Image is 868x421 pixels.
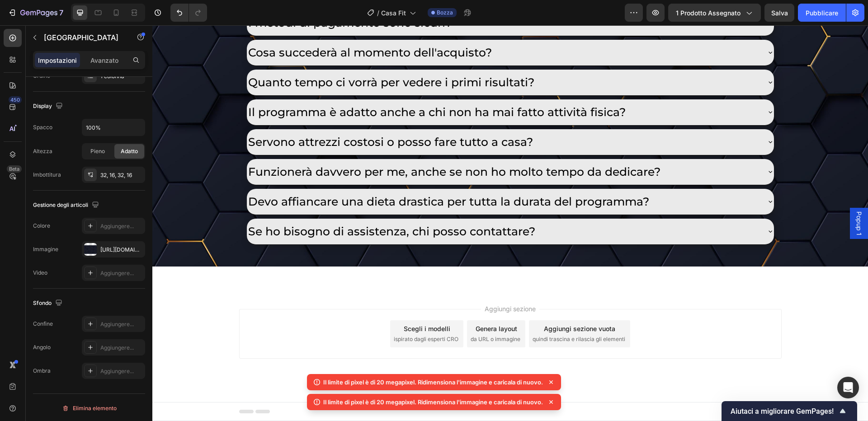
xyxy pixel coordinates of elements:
font: 450 [10,97,20,103]
button: Pubblicare [798,4,846,22]
p: Riga [44,32,121,43]
font: Il limite di pixel è di 20 megapixel. Ridimensiona l'immagine e caricala di nuovo. [323,398,543,406]
font: Altezza [33,148,52,154]
font: Immagine [33,246,58,253]
font: Imbottitura [33,171,61,178]
font: [URL][DOMAIN_NAME] [100,246,159,253]
font: Gestione degli articoli [33,201,88,208]
font: Sfondo [33,299,52,306]
button: Salva [764,4,794,22]
font: Aggiungere... [100,368,134,374]
font: Pubblicare [806,9,838,17]
font: quindi trascina e rilascia gli elementi [380,310,473,317]
font: Aggiungere... [100,321,134,327]
button: Mostra sondaggio - Aiutaci a migliorare GemPages! [731,406,848,416]
font: Aggiungi sezione [332,280,383,287]
button: 1 prodotto assegnato [668,4,761,22]
font: Aggiungere... [100,270,134,276]
iframe: Area di progettazione [152,25,868,421]
p: Servono attrezzi costosi o posso fare tutto a casa? [96,109,381,125]
div: Apri Intercom Messenger [837,377,859,398]
button: Elimina elemento [33,401,145,416]
font: / [377,9,379,17]
font: Aiutaci a migliorare GemPages! [731,407,834,416]
font: Popup 1 [703,186,711,210]
p: Funzionerà davvero per me, anche se non ho molto tempo da dedicare? [96,139,508,154]
font: Scegli i modelli [251,299,298,307]
p: Devo affiancare una dieta drastica per tutta la durata del programma? [96,168,497,184]
font: Impostazioni [38,56,77,64]
p: Cosa succederà al momento dell'acquisto? [96,19,340,35]
font: Il limite di pixel è di 20 megapixel. Ridimensiona l'immagine e caricala di nuovo. [323,379,543,386]
font: Casa Fit [381,9,406,17]
font: 7 [59,8,63,17]
font: ispirato dagli esperti CRO [241,310,306,317]
font: 32, 16, 32, 16 [100,172,132,178]
p: Quanto tempo ci vorrà per vedere i primi risultati? [96,49,382,65]
font: Aggiungere... [100,223,134,229]
font: Elimina elemento [73,405,117,412]
font: Colore [33,222,50,229]
font: Aggiungere... [100,344,134,351]
font: Spacco [33,124,52,131]
font: Salva [771,9,788,17]
font: Angolo [33,344,51,351]
font: Aggiungi sezione vuota [392,299,463,307]
font: Avanzato [90,56,118,64]
font: 1 prodotto assegnato [676,9,741,17]
font: da URL o immagine [318,310,368,317]
font: Confine [33,320,53,327]
font: 1 colonna [100,73,124,80]
button: 7 [4,4,67,22]
font: Ombra [33,367,51,374]
font: Pieno [90,148,105,154]
input: Auto [82,119,145,136]
p: Se ho bisogno di assistenza, chi posso contattare? [96,198,383,214]
font: Adatto [121,148,138,154]
font: Display [33,103,52,109]
p: Il programma è adatto anche a chi non ha mai fatto attività fisica? [96,79,473,95]
font: [GEOGRAPHIC_DATA] [44,33,118,42]
font: Bozza [437,9,453,16]
div: Annulla/Ripristina [170,4,207,22]
font: Genera layout [323,299,365,307]
font: Beta [9,166,19,172]
font: Video [33,269,47,276]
